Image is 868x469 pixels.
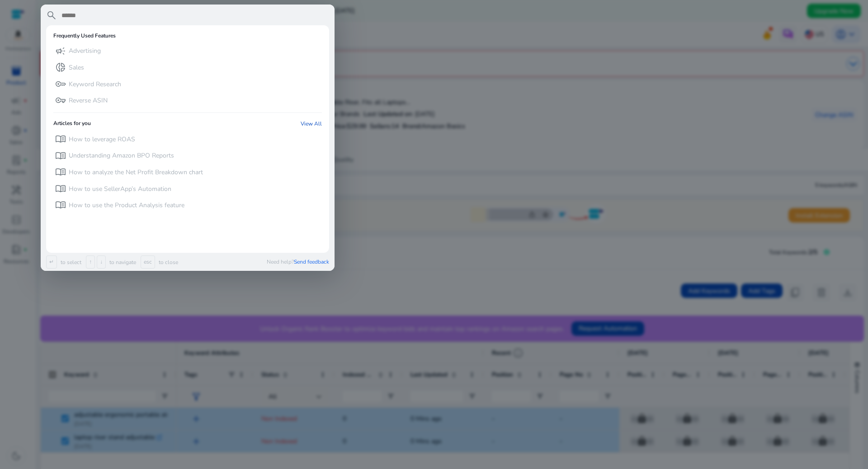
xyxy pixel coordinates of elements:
span: menu_book [55,134,66,144]
span: vpn_key [55,95,66,106]
span: ↵ [46,255,57,269]
span: ↓ [97,255,106,269]
span: menu_book [55,150,66,161]
span: menu_book [55,200,66,210]
span: menu_book [55,183,66,194]
p: Advertising [69,46,101,56]
a: View All [301,120,322,127]
span: menu_book [55,167,66,177]
span: key [55,79,66,89]
p: to close [157,259,178,266]
span: donut_small [55,62,66,73]
span: search [46,10,57,21]
p: How to use the Product Analysis feature [69,201,184,210]
p: Understanding Amazon BPO Reports [69,151,174,160]
span: ↑ [86,255,95,269]
p: Sales [69,63,84,72]
p: Keyword Research [69,80,121,89]
p: Reverse ASIN [69,96,108,105]
h6: Articles for you [53,120,91,127]
p: Need help? [267,258,329,265]
p: to select [59,259,81,266]
p: How to leverage ROAS [69,135,135,144]
span: campaign [55,46,66,56]
p: to navigate [108,259,136,266]
h6: Frequently Used Features [53,33,116,39]
span: esc [141,255,155,269]
p: How to use SellerApp’s Automation [69,185,171,194]
p: How to analyze the Net Profit Breakdown chart [69,168,203,177]
span: Send feedback [294,258,329,265]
